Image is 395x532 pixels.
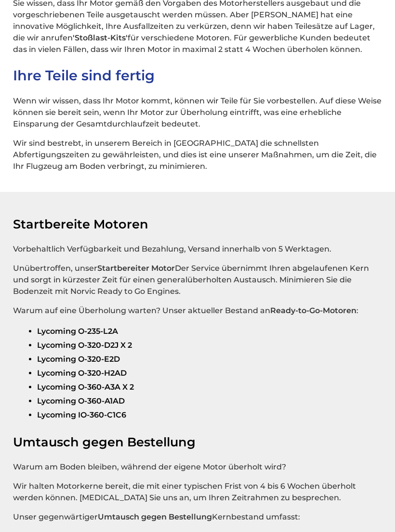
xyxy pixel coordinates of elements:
[13,305,375,317] p: Warum auf eine Überholung warten? Unser aktueller Bestand an :
[13,67,155,84] span: Ihre Teile sind fertig
[37,355,120,364] strong: Lycoming O-320-E2D
[37,327,118,336] strong: Lycoming O-235-L2A
[98,512,212,521] strong: Umtausch gegen Bestellung
[13,216,148,231] span: Startbereite Motoren
[270,306,356,315] b: Ready-to-Go-Motoren
[13,461,375,473] p: Warum am Boden bleiben, während der eigene Motor überholt wird?
[73,33,128,42] strong: 'Stoßlast-Kits'
[13,511,375,523] p: Unser gegenwärtiger Kernbestand umfasst:
[37,396,125,405] strong: Lycoming O-360-A1AD
[13,481,375,504] p: Wir halten Motorkerne bereit, die mit einer typischen Frist von 4 bis 6 Wochen überholt werden kö...
[13,263,375,297] p: Unübertroffen, unser Der Service übernimmt Ihren abgelaufenen Kern und sorgt in kürzester Zeit fü...
[13,138,382,172] p: Wir sind bestrebt, in unserem Bereich in [GEOGRAPHIC_DATA] die schnellsten Abfertigungszeiten zu ...
[13,434,196,449] span: Umtausch gegen Bestellung
[37,382,134,392] strong: Lycoming O-360-A3A X 2
[13,243,375,255] p: Vorbehaltlich Verfügbarkeit und Bezahlung, Versand innerhalb von 5 Werktagen.
[97,264,175,273] strong: Startbereiter Motor
[13,95,382,130] p: Wenn wir wissen, dass Ihr Motor kommt, können wir Teile für Sie vorbestellen. Auf diese Weise kön...
[37,341,132,350] strong: Lycoming O-320-D2J X 2
[37,368,127,378] strong: Lycoming O-320-H2AD
[37,410,126,419] strong: Lycoming IO-360-C1C6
